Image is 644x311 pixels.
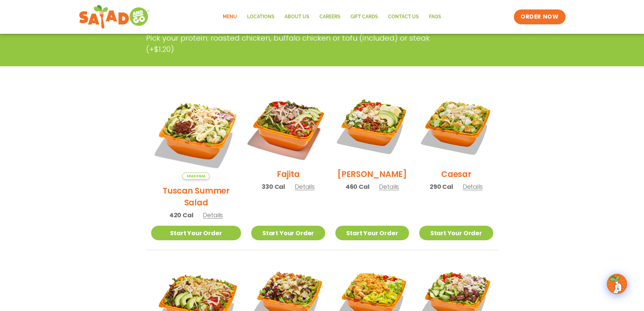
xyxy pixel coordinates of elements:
[419,89,493,163] img: Product photo for Caesar Salad
[419,226,493,240] a: Start Your Order
[383,9,424,25] a: Contact Us
[151,226,241,240] a: Start Your Order
[169,210,193,220] span: 420 Cal
[280,9,314,25] a: About Us
[345,9,383,25] a: GIFT CARDS
[151,89,241,180] img: Product photo for Tuscan Summer Salad
[379,182,399,191] span: Details
[521,13,558,21] span: ORDER NOW
[251,226,325,240] a: Start Your Order
[335,226,409,240] a: Start Your Order
[242,9,280,25] a: Locations
[607,274,626,293] img: wpChatIcon
[218,9,446,25] nav: Menu
[277,168,300,180] h2: Fajita
[245,83,331,170] img: Product photo for Fajita Salad
[146,32,447,55] p: Pick your protein: roasted chicken, buffalo chicken or tofu (included) or steak (+$1.20)
[314,9,345,25] a: Careers
[441,168,471,180] h2: Caesar
[218,9,242,25] a: Menu
[182,173,210,180] span: Seasonal
[514,9,565,24] a: ORDER NOW
[151,185,241,208] h2: Tuscan Summer Salad
[295,182,315,191] span: Details
[463,182,483,191] span: Details
[203,211,223,219] span: Details
[335,89,409,163] img: Product photo for Cobb Salad
[262,182,285,191] span: 330 Cal
[430,182,453,191] span: 290 Cal
[337,168,407,180] h2: [PERSON_NAME]
[79,3,150,30] img: new-SAG-logo-768×292
[345,182,369,191] span: 460 Cal
[424,9,446,25] a: FAQs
